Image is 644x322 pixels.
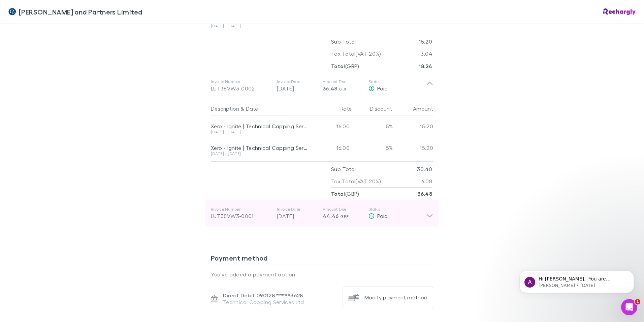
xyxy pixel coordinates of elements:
[323,207,363,212] p: Amount Due
[417,190,432,197] strong: 36.48
[331,175,381,187] p: Tax Total (VAT 20%)
[312,115,352,137] div: 16.00
[211,24,309,28] div: [DATE] - [DATE]
[211,79,271,84] p: Invoice Number
[419,35,432,48] p: 15.20
[211,102,239,115] button: Description
[211,254,433,265] h3: Payment method
[352,137,393,159] div: 5%
[211,212,271,220] div: LUT38VW3-0001
[603,8,636,15] img: Rechargly Logo
[621,299,637,315] iframe: Intercom live chat
[331,188,359,200] p: ( GBP )
[343,287,433,308] button: Modify payment method
[323,213,339,219] span: 44.46
[277,212,317,220] p: [DATE]
[340,214,349,219] span: GBP
[368,207,426,212] p: Status
[211,207,271,212] p: Invoice Number
[277,207,317,212] p: Invoice Date
[223,299,304,305] p: Technical Capping Services Ltd
[246,102,258,115] button: Date
[331,35,356,48] p: Sub Total
[323,79,363,84] p: Amount Due
[211,123,309,130] div: Xero - Ignite | Technical Capping Services Limited
[509,257,644,304] iframe: Intercom notifications message
[211,130,309,134] div: [DATE] - [DATE]
[331,60,359,72] p: ( GBP )
[277,84,317,92] p: [DATE]
[393,115,433,137] div: 15.20
[277,79,317,84] p: Invoice Date
[211,84,271,92] div: LUT38VW3-0002
[331,163,356,175] p: Sub Total
[635,299,640,304] span: 1
[377,85,388,91] span: Paid
[417,163,432,175] p: 30.40
[339,86,347,91] span: GBP
[211,144,309,151] div: Xero - Ignite | Technical Capping Services Limited
[377,213,388,219] span: Paid
[364,294,427,301] div: Modify payment method
[419,63,432,70] strong: 18.24
[348,292,359,303] img: Modify payment method's Logo
[312,137,352,159] div: 16.00
[19,7,142,17] span: [PERSON_NAME] and Partners Limited
[421,175,432,187] p: 6.08
[211,102,309,115] div: &
[331,48,381,60] p: Tax Total (VAT 20%)
[323,85,337,92] span: 36.48
[331,63,345,70] strong: Total
[331,190,345,197] strong: Total
[205,72,439,99] div: Invoice NumberLUT38VW3-0002Invoice Date[DATE]Amount Due36.48 GBPStatusPaid
[421,48,432,60] p: 3.04
[352,115,393,137] div: 5%
[211,270,433,278] p: You’ve added a payment option.
[8,8,16,16] img: Coates and Partners Limited's Logo
[205,200,439,227] div: Invoice NumberLUT38VW3-0001Invoice Date[DATE]Amount Due44.46 GBPStatusPaid
[368,79,426,84] p: Status
[223,292,304,299] p: Direct Debit 090128 ***** 3628
[393,137,433,159] div: 15.20
[211,152,309,156] div: [DATE] - [DATE]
